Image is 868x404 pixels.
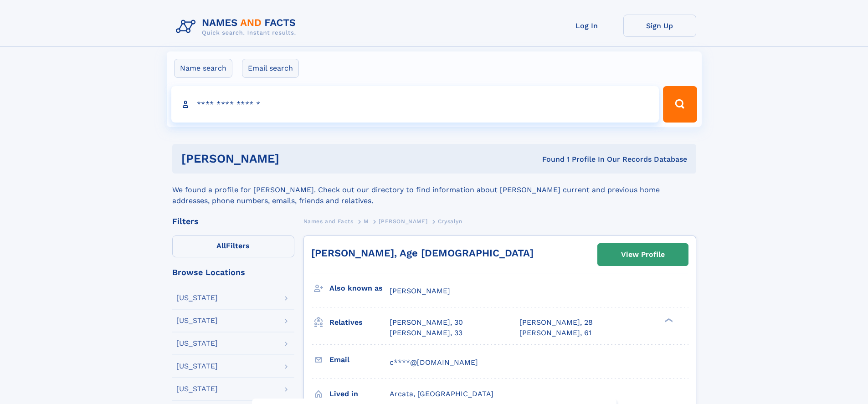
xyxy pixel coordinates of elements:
[411,154,687,164] div: Found 1 Profile In Our Records Database
[303,215,354,227] a: Names and Facts
[329,281,390,296] h3: Also known as
[379,218,427,225] span: [PERSON_NAME]
[176,317,218,324] div: [US_STATE]
[181,153,411,164] h1: [PERSON_NAME]
[663,317,673,323] div: ❯
[519,328,591,338] a: [PERSON_NAME], 61
[364,215,369,227] a: M
[623,15,696,37] a: Sign Up
[379,215,427,227] a: [PERSON_NAME]
[598,244,688,266] a: View Profile
[364,218,369,225] span: M
[329,352,390,368] h3: Email
[311,247,534,259] a: [PERSON_NAME], Age [DEMOGRAPHIC_DATA]
[176,385,218,393] div: [US_STATE]
[172,15,303,39] img: Logo Names and Facts
[438,218,462,225] span: Crysalyn
[329,315,390,330] h3: Relatives
[172,217,294,225] div: Filters
[390,328,462,338] a: [PERSON_NAME], 33
[216,241,226,250] span: All
[176,340,218,347] div: [US_STATE]
[174,59,232,78] label: Name search
[172,174,696,206] div: We found a profile for [PERSON_NAME]. Check out our directory to find information about [PERSON_N...
[550,15,623,37] a: Log In
[663,86,697,123] button: Search Button
[329,386,390,402] h3: Lived in
[171,86,659,123] input: search input
[390,389,493,398] span: Arcata, [GEOGRAPHIC_DATA]
[172,235,294,257] label: Filters
[176,363,218,370] div: [US_STATE]
[519,317,593,327] a: [PERSON_NAME], 28
[176,294,218,302] div: [US_STATE]
[242,59,299,78] label: Email search
[390,317,463,327] a: [PERSON_NAME], 30
[172,268,294,276] div: Browse Locations
[390,286,450,295] span: [PERSON_NAME]
[621,244,665,265] div: View Profile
